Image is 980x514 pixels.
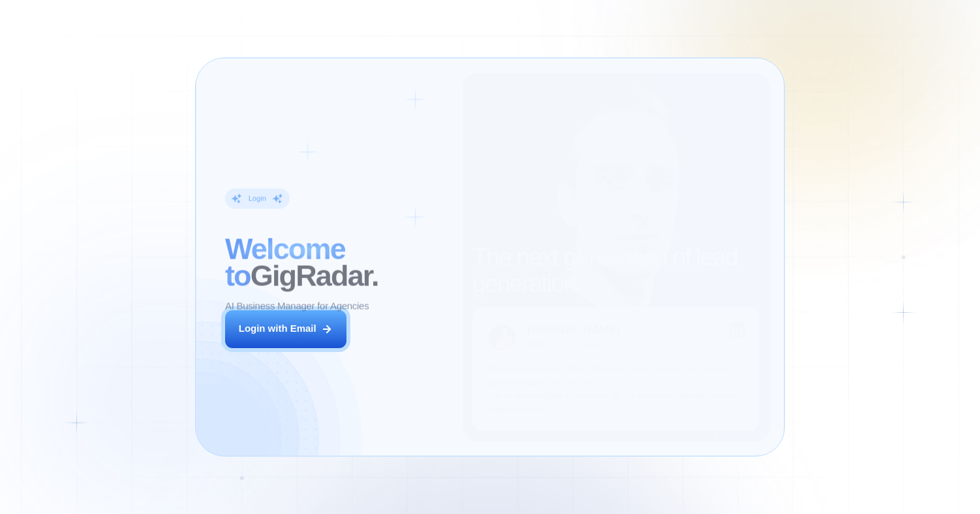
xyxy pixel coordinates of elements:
[249,194,266,204] div: Login
[487,362,745,417] p: Previously, we had a 5% to 7% reply rate on Upwork, but now our sales increased by 17%-20%. This ...
[225,233,345,293] span: Welcome to
[225,310,346,348] button: Login with Email
[472,244,760,298] h2: The next generation of lead generation.
[225,236,448,290] h2: ‍ GigRadar.
[551,340,605,350] div: Digital Agency
[239,322,316,336] div: Login with Email
[225,300,369,313] p: AI Business Manager for Agencies
[527,340,545,350] div: CEO
[527,325,619,336] div: [PERSON_NAME]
